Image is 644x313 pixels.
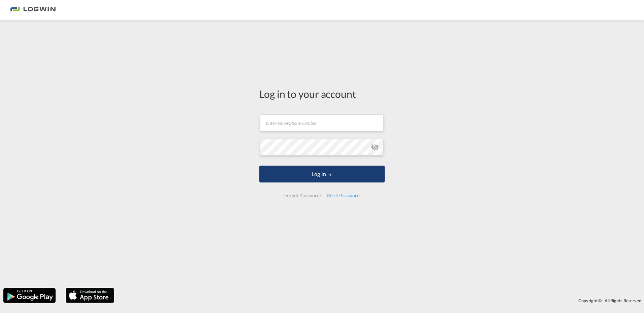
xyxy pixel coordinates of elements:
div: Reset Password [324,190,362,202]
div: Log in to your account [259,87,385,101]
button: LOGIN [259,166,385,182]
img: apple.png [65,287,115,304]
input: Enter email/phone number [260,114,384,131]
div: Copyright © . All Rights Reserved [118,295,644,306]
img: 2761ae10d95411efa20a1f5e0282d2d7.png [10,3,56,18]
img: google.png [3,287,56,304]
md-icon: icon-eye-off [371,143,379,151]
div: Forgot Password? [282,190,324,202]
